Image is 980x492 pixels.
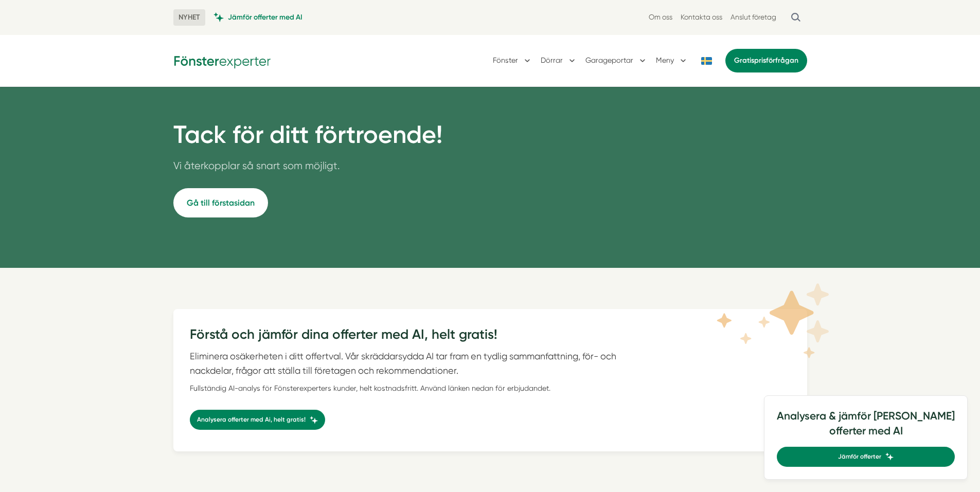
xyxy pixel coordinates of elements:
button: Meny [656,47,688,74]
button: Fönster [493,47,532,74]
a: Om oss [649,12,672,22]
a: Gå till förstasidan [173,188,268,217]
span: Jämför offerter [838,452,881,462]
span: Gratis [734,56,754,65]
p: Eliminera osäkerheten i ditt offertval. Vår skräddarsydda AI tar fram en tydlig sammanfattning, f... [190,349,637,378]
button: Dörrar [541,47,577,74]
div: Fullständig AI-analys för Fönsterexperters kunder, helt kostnadsfritt. Använd länken nedan för er... [190,383,637,393]
button: Garageportar [585,47,648,74]
a: Kontakta oss [681,12,722,22]
img: Fönsterexperter Logotyp [173,52,271,68]
p: Vi återkopplar så snart som möjligt. [173,158,442,179]
span: Jämför offerter med AI [228,12,302,22]
h3: Förstå och jämför dina offerter med AI, helt gratis! [190,325,637,349]
h4: Analysera & jämför [PERSON_NAME] offerter med AI [777,408,955,447]
a: Gratisprisförfrågan [725,49,807,72]
a: Analysera offerter med Ai, helt gratis! [190,410,325,430]
a: Jämför offerter med AI [213,12,302,22]
span: NYHET [173,9,205,26]
a: Jämför offerter [777,447,955,467]
span: Analysera offerter med Ai, helt gratis! [197,415,306,425]
a: Anslut företag [730,12,776,22]
h1: Tack för ditt förtroende! [173,120,442,158]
